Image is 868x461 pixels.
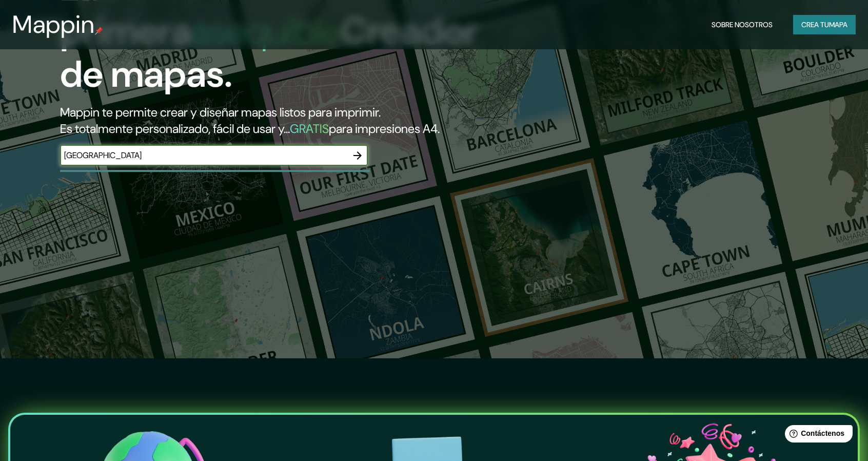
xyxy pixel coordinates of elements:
[60,149,347,161] input: Elige tu lugar favorito
[60,104,381,120] font: Mappin te permite crear y diseñar mapas listos para imprimir.
[801,20,829,29] font: Crea tu
[95,27,103,35] img: pin de mapeo
[12,8,95,41] font: Mappin
[829,20,847,29] font: mapa
[777,421,857,450] iframe: Lanzador de widgets de ayuda
[712,20,773,29] font: Sobre nosotros
[60,7,478,98] font: Creador de mapas.
[60,121,290,137] font: Es totalmente personalizado, fácil de usar y...
[290,121,329,137] font: GRATIS
[329,121,440,137] font: para impresiones A4.
[707,15,777,34] button: Sobre nosotros
[793,15,856,34] button: Crea tumapa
